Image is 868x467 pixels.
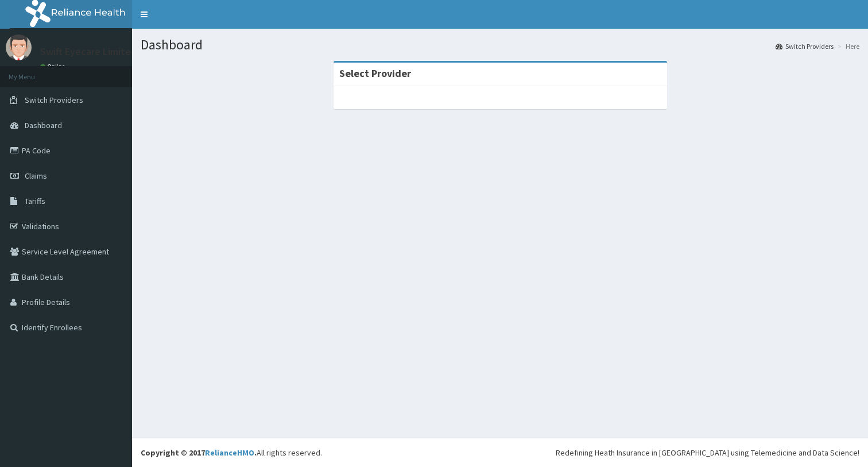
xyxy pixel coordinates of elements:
strong: Select Provider [339,67,411,80]
span: Claims [25,171,47,181]
div: Redefining Heath Insurance in [GEOGRAPHIC_DATA] using Telemedicine and Data Science! [556,447,859,458]
span: Switch Providers [25,95,83,105]
span: Tariffs [25,196,45,206]
a: Online [40,63,68,71]
li: Here [835,41,859,51]
footer: All rights reserved. [132,438,868,467]
span: Dashboard [25,120,62,130]
h1: Dashboard [141,37,859,52]
p: Swift Eyecare Limited [40,47,137,57]
strong: Copyright © 2017 . [141,447,257,458]
img: User Image [6,34,32,60]
a: RelianceHMO [205,447,254,458]
a: Switch Providers [776,41,834,51]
